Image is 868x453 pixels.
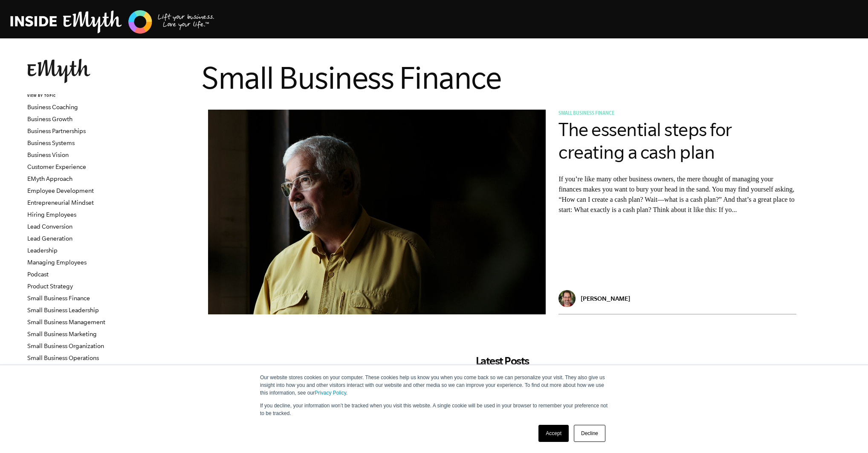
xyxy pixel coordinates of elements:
a: Podcast [27,271,49,278]
a: Small Business Organization [27,343,104,349]
a: EMyth Approach [27,175,72,182]
p: [PERSON_NAME] [581,295,630,302]
a: Business Systems [27,139,75,146]
a: Small Business Finance [27,295,90,302]
a: Hiring Employees [27,211,76,218]
p: Our website stores cookies on your computer. These cookies help us know you when you come back so... [260,374,608,397]
img: EMyth [27,59,90,83]
a: The essential steps for creating a cash plan [558,119,732,163]
a: Small Business Operations [27,354,99,361]
a: Product Strategy [27,283,73,290]
img: Adam Traub - EMyth [558,290,576,307]
a: Employee Development [27,187,94,194]
a: Business Vision [27,151,69,158]
a: Privacy Policy [315,390,346,396]
a: Small Business Finance [558,111,617,117]
a: Lead Generation [27,235,72,242]
a: Small Business Marketing [27,331,97,337]
a: Small Business Management [27,319,105,325]
p: If you decline, your information won’t be tracked when you visit this website. A single cookie wi... [260,402,608,417]
a: Lead Conversion [27,223,72,230]
h6: VIEW BY TOPIC [27,93,130,99]
a: Small Business Leadership [27,307,99,314]
a: Decline [574,425,605,442]
a: Managing Employees [27,259,87,266]
a: Business Growth [27,116,72,122]
h2: Latest Posts [208,354,796,367]
a: Accept [538,425,569,442]
span: Small Business Finance [558,111,614,117]
h1: Small Business Finance [202,59,803,96]
img: EMyth Business Coaching [10,9,215,35]
a: Business Partnerships [27,128,86,134]
a: Business Coaching [27,104,78,110]
a: Leadership [27,247,58,254]
a: Customer Experience [27,163,86,170]
p: If you’re like many other business owners, the mere thought of managing your finances makes you w... [558,174,796,215]
img: cash flow plan, how to create a cash flow plan for a small business [208,110,546,335]
a: Entrepreneurial Mindset [27,199,94,206]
